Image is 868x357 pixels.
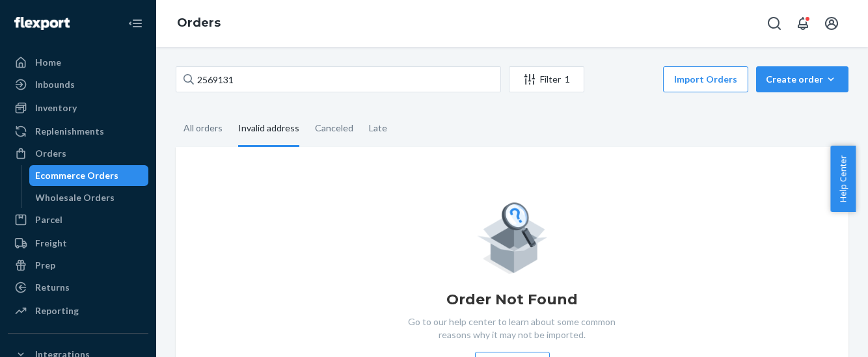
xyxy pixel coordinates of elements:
[35,237,67,250] div: Freight
[509,66,584,92] button: Filter
[36,191,115,204] div: Wholesale Orders
[122,10,148,36] button: Close Navigation
[761,10,787,36] button: Open Search Box
[8,98,148,118] a: Inventory
[35,125,104,138] div: Replenishments
[663,66,748,92] button: Import Orders
[756,66,848,92] button: Create order
[35,56,61,69] div: Home
[177,16,221,30] a: Orders
[790,10,816,36] button: Open notifications
[35,147,66,160] div: Orders
[830,146,856,212] button: Help Center
[238,111,299,147] div: Invalid address
[446,289,578,310] h1: Order Not Found
[8,209,148,230] a: Parcel
[8,233,148,254] a: Freight
[36,169,119,182] div: Ecommerce Orders
[35,304,79,317] div: Reporting
[8,255,148,276] a: Prep
[509,73,584,86] div: Filter
[183,111,223,145] div: All orders
[8,143,148,164] a: Orders
[167,5,231,42] ol: breadcrumbs
[315,111,353,145] div: Canceled
[8,121,148,142] a: Replenishments
[35,101,77,114] div: Inventory
[8,277,148,298] a: Returns
[35,281,70,294] div: Returns
[398,315,626,341] p: Go to our help center to learn about some common reasons why it may not be imported.
[176,66,501,92] input: Search orders
[766,73,839,86] div: Create order
[8,300,148,321] a: Reporting
[29,187,149,208] a: Wholesale Orders
[35,78,75,91] div: Inbounds
[8,74,148,95] a: Inbounds
[565,73,570,86] div: 1
[477,199,548,274] img: Empty list
[29,165,149,186] a: Ecommerce Orders
[369,111,387,145] div: Late
[8,52,148,73] a: Home
[14,17,70,30] img: Flexport logo
[35,213,62,226] div: Parcel
[819,10,845,36] button: Open account menu
[35,259,55,272] div: Prep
